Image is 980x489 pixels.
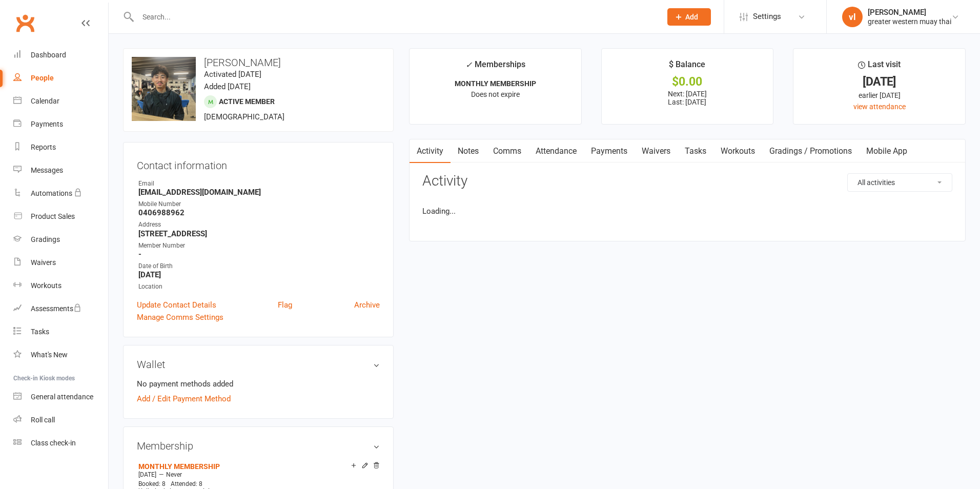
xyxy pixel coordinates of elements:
[13,274,108,297] a: Workouts
[678,139,713,163] a: Tasks
[868,8,951,17] div: [PERSON_NAME]
[31,416,55,424] div: Roll call
[13,67,108,90] a: People
[685,13,698,21] span: Add
[204,70,261,79] time: Activated [DATE]
[13,432,108,455] a: Class kiosk mode
[137,359,380,370] h3: Wallet
[132,57,385,68] h3: [PERSON_NAME]
[13,90,108,113] a: Calendar
[753,5,781,28] span: Settings
[842,7,863,27] div: vl
[138,250,380,259] strong: -
[13,385,108,409] a: General attendance kiosk mode
[13,297,108,320] a: Assessments
[584,139,635,163] a: Payments
[138,208,380,217] strong: 0406988962
[138,229,380,238] strong: [STREET_ADDRESS]
[486,139,528,163] a: Comms
[219,97,275,106] span: Active member
[138,480,166,487] span: Booked: 8
[31,258,56,267] div: Waivers
[635,139,678,163] a: Waivers
[31,166,63,174] div: Messages
[31,304,81,313] div: Assessments
[166,471,182,478] span: Never
[13,320,108,343] a: Tasks
[13,44,108,67] a: Dashboard
[713,139,762,163] a: Workouts
[138,261,380,271] div: Date of Birth
[471,90,520,98] span: Does not expire
[138,199,380,209] div: Mobile Number
[171,480,202,487] span: Attended: 8
[31,439,76,447] div: Class check-in
[410,139,451,163] a: Activity
[138,220,380,230] div: Address
[528,139,584,163] a: Attendance
[13,159,108,182] a: Messages
[31,212,75,220] div: Product Sales
[31,235,60,243] div: Gradings
[853,103,906,111] a: view attendance
[455,79,536,88] strong: MONTHLY MEMBERSHIP
[13,343,108,366] a: What's New
[31,143,56,151] div: Reports
[803,90,956,101] div: earlier [DATE]
[611,90,764,106] p: Next: [DATE] Last: [DATE]
[868,17,951,26] div: greater western muay thai
[667,8,711,26] button: Add
[204,82,251,91] time: Added [DATE]
[137,299,216,311] a: Update Contact Details
[204,112,284,121] span: [DEMOGRAPHIC_DATA]
[138,188,380,197] strong: [EMAIL_ADDRESS][DOMAIN_NAME]
[137,440,380,452] h3: Membership
[31,281,62,290] div: Workouts
[13,251,108,274] a: Waivers
[138,241,380,251] div: Member Number
[465,60,472,70] i: ✓
[13,182,108,205] a: Automations
[13,409,108,432] a: Roll call
[859,139,914,163] a: Mobile App
[465,58,525,77] div: Memberships
[669,58,705,76] div: $ Balance
[803,76,956,87] div: [DATE]
[12,10,38,36] a: Clubworx
[354,299,380,311] a: Archive
[138,270,380,279] strong: [DATE]
[136,471,380,479] div: —
[31,351,68,359] div: What's New
[858,58,901,76] div: Last visit
[31,97,59,105] div: Calendar
[31,328,49,336] div: Tasks
[278,299,292,311] a: Flag
[137,156,380,171] h3: Contact information
[422,173,952,189] h3: Activity
[138,471,156,478] span: [DATE]
[13,136,108,159] a: Reports
[31,74,54,82] div: People
[138,179,380,189] div: Email
[137,378,380,390] li: No payment methods added
[137,311,223,323] a: Manage Comms Settings
[451,139,486,163] a: Notes
[422,205,952,217] li: Loading...
[13,228,108,251] a: Gradings
[31,51,66,59] div: Dashboard
[31,189,72,197] div: Automations
[31,393,93,401] div: General attendance
[611,76,764,87] div: $0.00
[135,10,654,24] input: Search...
[138,462,220,471] a: MONTHLY MEMBERSHIP
[137,393,231,405] a: Add / Edit Payment Method
[762,139,859,163] a: Gradings / Promotions
[13,205,108,228] a: Product Sales
[138,282,380,292] div: Location
[13,113,108,136] a: Payments
[132,57,196,121] img: image1752741138.png
[31,120,63,128] div: Payments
